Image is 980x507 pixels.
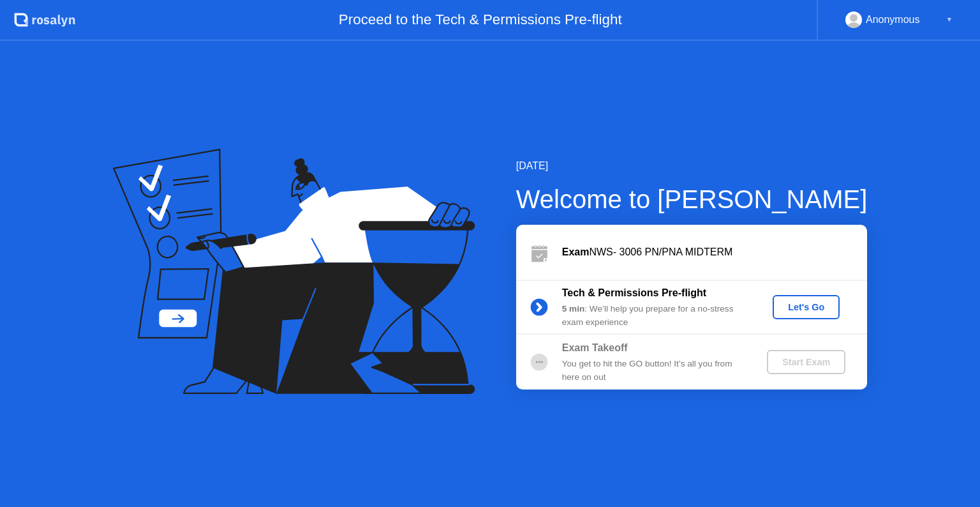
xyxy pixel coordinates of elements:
div: You get to hit the GO button! It’s all you from here on out [562,358,746,384]
div: Welcome to [PERSON_NAME] [516,180,868,218]
button: Let's Go [773,295,840,319]
div: Anonymous [866,11,920,28]
div: NWS- 3006 PN/PNA MIDTERM [562,245,867,260]
div: [DATE] [516,158,868,174]
b: 5 min [562,304,585,314]
button: Start Exam [767,350,845,374]
b: Exam [562,246,590,257]
div: ▼ [946,11,953,28]
div: : We’ll help you prepare for a no-stress exam experience [562,303,746,329]
b: Tech & Permissions Pre-flight [562,287,706,298]
div: Start Exam [772,357,840,367]
b: Exam Takeoff [562,342,628,353]
div: Let's Go [778,302,835,312]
